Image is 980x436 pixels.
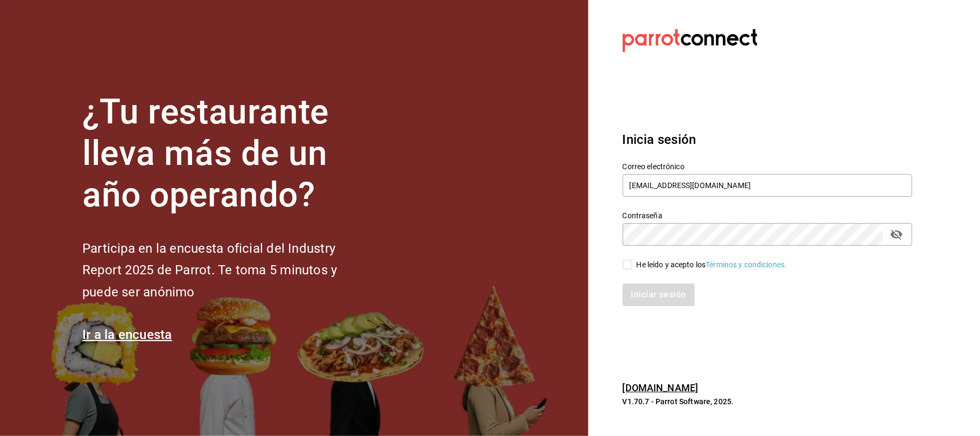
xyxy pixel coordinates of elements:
a: [DOMAIN_NAME] [623,382,699,393]
button: passwordField [887,225,906,244]
label: Correo electrónico [623,163,912,171]
div: He leído y acepto los [637,259,787,271]
a: Términos y condiciones. [706,260,787,269]
h1: ¿Tu restaurante lleva más de un año operando? [82,92,373,216]
h3: Inicia sesión [623,130,912,149]
input: Ingresa tu correo electrónico [623,174,912,197]
h2: Participa en la encuesta oficial del Industry Report 2025 de Parrot. Te toma 5 minutos y puede se... [82,238,373,303]
a: Ir a la encuesta [82,327,172,342]
label: Contraseña [623,212,912,220]
p: V1.70.7 - Parrot Software, 2025. [623,396,912,407]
